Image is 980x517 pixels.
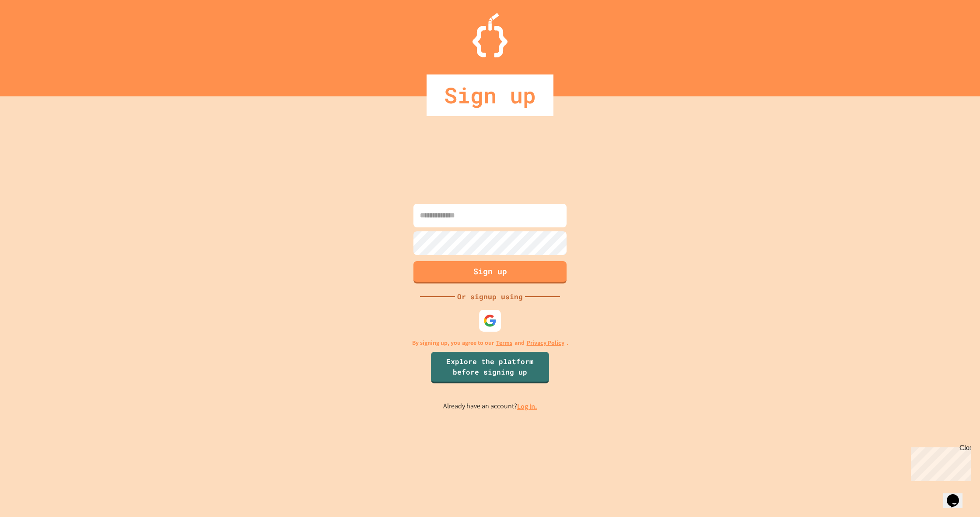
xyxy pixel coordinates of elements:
a: Terms [496,338,512,347]
a: Log in. [517,402,537,411]
iframe: chat widget [907,444,971,481]
a: Explore the platform before signing up [431,352,549,383]
div: Or signup using [455,291,525,302]
button: Sign up [413,261,567,283]
a: Privacy Policy [527,338,564,347]
iframe: chat widget [943,482,971,508]
p: By signing up, you agree to our and . [412,338,568,347]
img: Logo.svg [472,13,507,57]
img: google-icon.svg [483,314,497,327]
p: Already have an account? [443,401,537,412]
div: Chat with us now!Close [3,4,60,56]
div: Sign up [427,74,553,116]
